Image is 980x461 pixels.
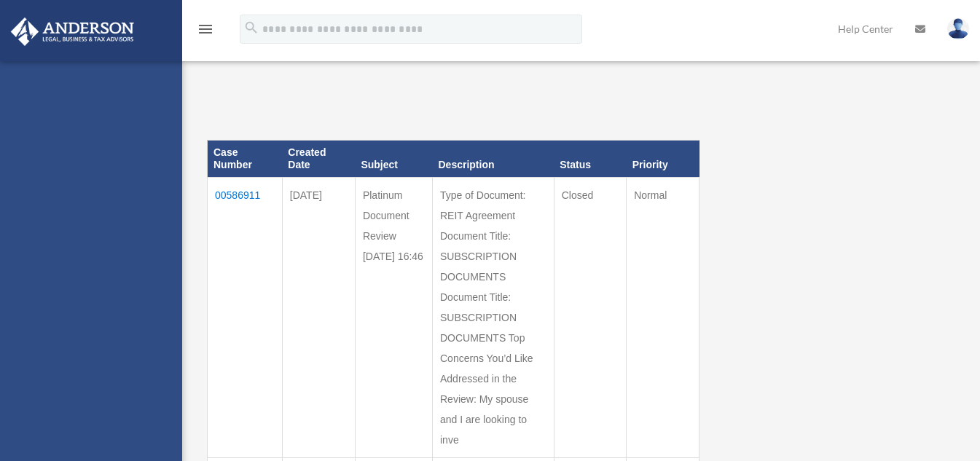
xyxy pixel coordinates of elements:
[627,177,699,457] td: Normal
[433,141,554,178] th: Description
[197,25,214,38] a: menu
[355,141,432,178] th: Subject
[554,177,626,457] td: Closed
[947,18,969,39] img: User Pic
[197,20,214,38] i: menu
[355,177,432,457] td: Platinum Document Review [DATE] 16:46
[282,141,355,178] th: Created Date
[282,177,355,457] td: [DATE]
[243,20,259,36] i: search
[208,177,283,457] td: 00586911
[7,17,138,46] img: Anderson Advisors Platinum Portal
[554,141,626,178] th: Status
[433,177,554,457] td: Type of Document: REIT Agreement Document Title: SUBSCRIPTION DOCUMENTS Document Title: SUBSCRIPT...
[627,141,699,178] th: Priority
[208,141,283,178] th: Case Number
